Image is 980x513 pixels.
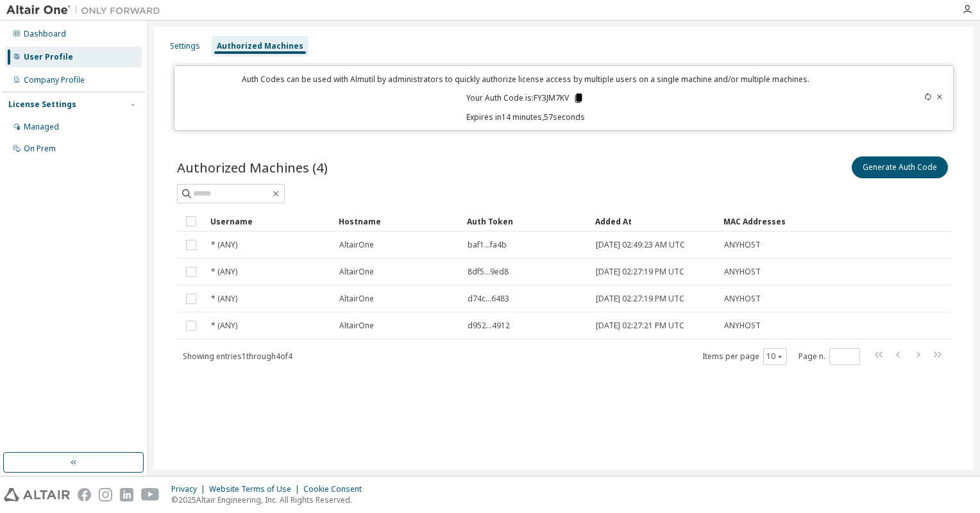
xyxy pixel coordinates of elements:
[211,267,237,277] span: * (ANY)
[798,348,860,365] span: Page n.
[24,144,56,154] div: On Prem
[24,29,66,39] div: Dashboard
[596,240,685,250] span: [DATE] 02:49:23 AM UTC
[217,41,303,51] div: Authorized Machines
[211,321,237,331] span: * (ANY)
[702,348,787,365] span: Items per page
[210,211,328,231] div: Username
[141,488,160,501] img: youtube.svg
[596,321,684,331] span: [DATE] 02:27:21 PM UTC
[339,240,374,250] span: AltairOne
[170,41,200,51] div: Settings
[24,52,73,62] div: User Profile
[6,4,167,17] img: Altair One
[183,351,292,362] span: Showing entries 1 through 4 of 4
[99,488,112,501] img: instagram.svg
[723,211,816,231] div: MAC Addresses
[177,158,328,176] span: Authorized Machines (4)
[339,321,374,331] span: AltairOne
[766,351,784,362] button: 10
[468,267,509,277] span: 8df5...9ed8
[211,294,237,304] span: * (ANY)
[209,484,303,494] div: Website Terms of Use
[468,321,510,331] span: d952...4912
[467,211,585,231] div: Auth Token
[595,211,713,231] div: Added At
[211,240,237,250] span: * (ANY)
[171,494,369,505] p: © 2025 Altair Engineering, Inc. All Rights Reserved.
[852,156,948,178] button: Generate Auth Code
[466,92,584,104] p: Your Auth Code is: FY3JM7KV
[8,99,76,110] div: License Settings
[724,294,761,304] span: ANYHOST
[339,267,374,277] span: AltairOne
[24,75,85,85] div: Company Profile
[468,240,507,250] span: baf1...fa4b
[596,267,684,277] span: [DATE] 02:27:19 PM UTC
[182,74,869,85] p: Auth Codes can be used with Almutil by administrators to quickly authorize license access by mult...
[724,240,761,250] span: ANYHOST
[724,267,761,277] span: ANYHOST
[596,294,684,304] span: [DATE] 02:27:19 PM UTC
[339,294,374,304] span: AltairOne
[724,321,761,331] span: ANYHOST
[339,211,457,231] div: Hostname
[468,294,509,304] span: d74c...6483
[24,122,59,132] div: Managed
[182,112,869,122] p: Expires in 14 minutes, 57 seconds
[171,484,209,494] div: Privacy
[120,488,133,501] img: linkedin.svg
[303,484,369,494] div: Cookie Consent
[78,488,91,501] img: facebook.svg
[4,488,70,501] img: altair_logo.svg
